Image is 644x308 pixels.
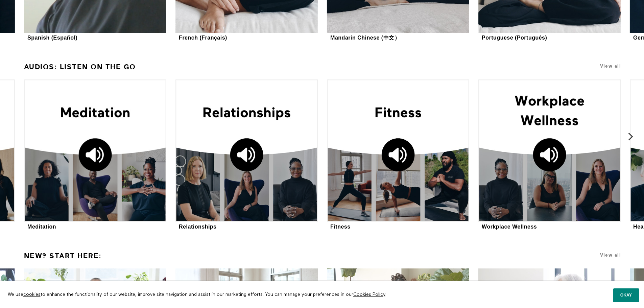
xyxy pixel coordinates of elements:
[330,223,351,230] div: Fitness
[600,64,621,69] a: View all
[24,60,136,74] a: Audios: Listen On the Go
[24,79,166,231] a: MeditationMeditation
[330,34,400,41] div: Mandarin Chinese (中文）
[27,223,56,230] div: Meditation
[482,223,537,230] div: Workplace Wellness
[600,253,621,258] a: View all
[24,249,102,263] a: New? Start here:
[327,79,469,231] a: FitnessFitness
[175,79,318,231] a: RelationshipsRelationships
[179,223,216,230] div: Relationships
[27,34,77,41] div: Spanish (Español)
[482,34,547,41] div: Portuguese (Português)
[3,286,508,303] p: We use to enhance the functionality of our website, improve site navigation and assist in our mar...
[613,288,639,302] button: Okay
[179,34,227,41] div: French (Français)
[23,292,41,297] a: cookies
[353,292,385,297] a: Cookies Policy
[478,79,621,231] a: Workplace WellnessWorkplace Wellness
